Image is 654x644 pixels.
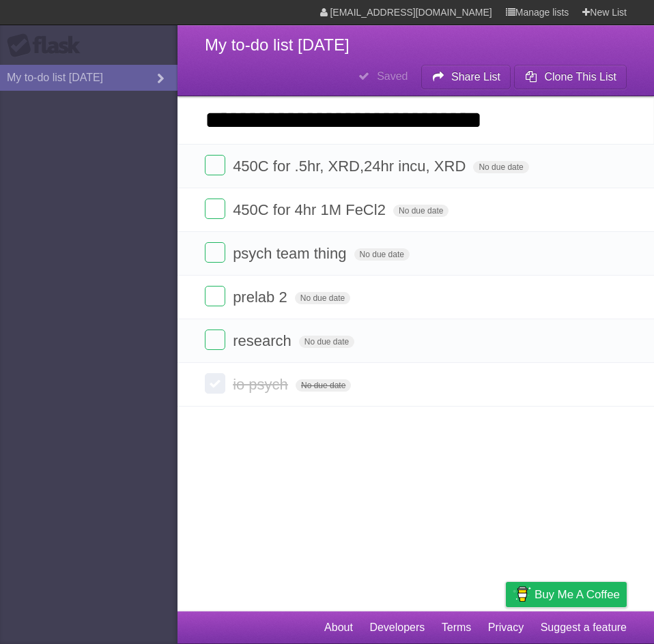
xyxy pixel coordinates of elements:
span: No due date [295,292,350,304]
label: Done [205,155,225,175]
a: Suggest a feature [541,615,627,641]
label: Done [205,242,225,263]
span: research [233,332,295,349]
label: Done [205,199,225,219]
span: 450C for .5hr, XRD,24hr incu, XRD [233,158,469,175]
span: No due date [296,379,351,392]
span: No due date [354,248,410,261]
span: Buy me a coffee [535,583,620,606]
span: prelab 2 [233,289,291,306]
img: Buy me a coffee [513,583,531,606]
label: Done [205,330,225,350]
span: 450C for 4hr 1M FeCl2 [233,201,389,218]
button: Share List [421,65,511,89]
a: Buy me a coffee [506,582,627,607]
a: Terms [442,615,472,641]
span: No due date [473,161,528,173]
span: io psych [233,376,292,393]
b: Share List [451,71,500,83]
a: About [324,615,353,641]
b: Clone This List [544,71,616,83]
div: Flask [7,33,89,58]
b: Saved [377,70,408,82]
button: Clone This List [514,65,627,89]
span: My to-do list [DATE] [205,35,350,54]
span: No due date [393,205,449,217]
span: No due date [299,336,354,348]
label: Done [205,373,225,394]
a: Developers [369,615,425,641]
label: Done [205,286,225,306]
span: psych team thing [233,245,350,262]
a: Privacy [488,615,524,641]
